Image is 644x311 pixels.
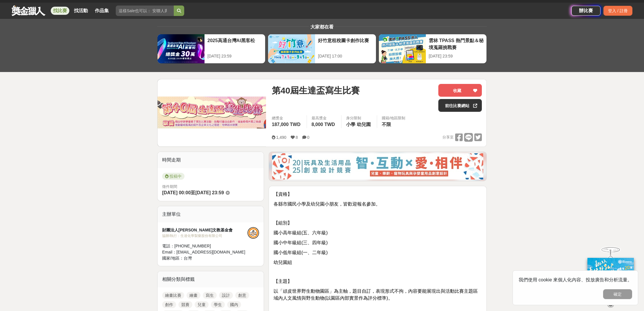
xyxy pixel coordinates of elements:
[276,135,286,140] span: 1,490
[274,289,478,301] span: 以「頑皮世界野生動物園區」為主軸，題目自訂，表現形式不拘，內容要能展現出與活動比賽主題區域內人文風情與野生動物(以園區內部實景作為評分標準)。
[603,289,632,299] button: 確定
[195,190,224,195] span: [DATE] 23:59
[442,133,454,142] span: 分享至
[379,34,487,64] a: 雲林 TPASS 熱門景點＆秘境蒐羅挑戰賽[DATE] 23:59
[438,99,482,112] a: 前往比賽網站
[274,230,328,235] span: 國小高年級組(五、六年級)
[296,135,298,140] span: 8
[346,115,372,121] div: 身分限制
[72,7,90,15] a: 找活動
[571,6,600,16] a: 辦比賽
[162,256,184,260] span: 國家/地區：
[268,34,376,64] a: 好竹意租稅圖卡創作比賽[DATE] 17:00
[429,53,484,59] div: [DATE] 23:59
[587,258,634,296] img: c171a689-fb2c-43c6-a33c-e56b1f4b2190.jpg
[272,122,301,127] span: 187,000 TWD
[162,190,191,195] span: [DATE] 00:00
[382,122,391,127] span: 不限
[272,153,483,179] img: d4b53da7-80d9-4dd2-ac75-b85943ec9b32.jpg
[309,24,335,29] span: 大家都在看
[274,220,292,225] span: 【組別】
[178,301,192,308] a: 競賽
[307,135,310,140] span: 0
[274,192,292,197] span: 【資格】
[207,37,262,50] div: 2025高通台灣AI黑客松
[162,184,177,189] span: 徵件期間
[274,250,328,255] span: 國小低年級組(一、二年級)
[191,190,195,195] span: 至
[219,292,233,299] a: 設計
[429,37,484,50] div: 雲林 TPASS 熱門景點＆秘境蒐羅挑戰賽
[274,240,328,245] span: 國小中年級組(三、四年級)
[438,84,482,97] button: 收藏
[346,122,355,127] span: 小學
[162,173,184,180] span: 投稿中
[162,243,247,249] div: 電話： [PHONE_NUMBER]
[227,301,241,308] a: 國內
[158,79,266,146] img: Cover Image
[187,292,200,299] a: 繪畫
[162,249,247,255] div: Email： [EMAIL_ADDRESS][DOMAIN_NAME]
[312,115,337,121] span: 最高獎金
[274,202,380,206] span: 各縣市國民小學及幼兒園小朋友，皆歡迎報名參加。
[158,271,264,287] div: 相關分類與標籤
[272,84,360,97] span: 第40屆生達盃寫生比賽
[603,6,632,16] div: 登入 / 註冊
[93,7,111,15] a: 作品集
[357,122,371,127] span: 幼兒園
[207,53,262,59] div: [DATE] 23:59
[318,37,373,50] div: 好竹意租稅圖卡創作比賽
[184,256,192,260] span: 台灣
[272,115,302,121] span: 總獎金
[195,301,209,308] a: 兒童
[382,115,406,121] div: 國籍/地區限制
[51,7,69,15] a: 找比賽
[203,292,217,299] a: 寫生
[318,53,373,59] div: [DATE] 17:00
[162,301,176,308] a: 創作
[162,227,247,233] div: 財團法人[PERSON_NAME]文教基金會
[157,34,265,64] a: 2025高通台灣AI黑客松[DATE] 23:59
[162,292,184,299] a: 繪畫比賽
[158,152,264,168] div: 時間走期
[116,6,174,16] input: 這樣Sale也可以： 安聯人壽創意銷售法募集
[158,206,264,222] div: 主辦單位
[211,301,225,308] a: 學生
[235,292,249,299] a: 創意
[162,233,247,238] div: 協辦/執行： 生達化學製藥股份有限公司
[519,277,632,282] span: 我們使用 cookie 來個人化內容、投放廣告和分析流量。
[312,122,335,127] span: 8,000 TWD
[274,260,292,265] span: 幼兒園組
[274,279,292,284] span: 【主題】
